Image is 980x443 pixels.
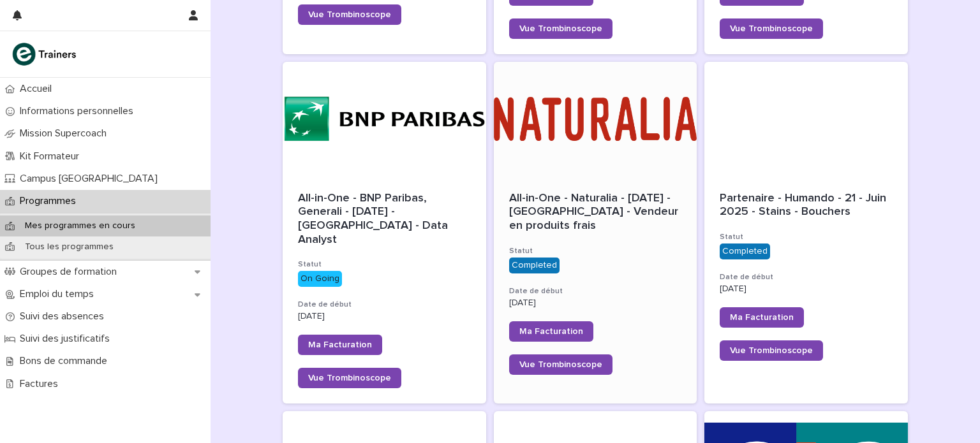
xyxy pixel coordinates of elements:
[720,284,893,294] p: [DATE]
[509,18,612,39] a: Vue Trombinoscope
[298,192,451,245] span: All-in-One - BNP Paribas, Generali - [DATE] - [GEOGRAPHIC_DATA] - Data Analyst
[720,232,893,242] h3: Statut
[15,266,127,278] p: Groupes de formation
[720,307,804,328] a: Ma Facturation
[730,313,794,322] span: Ma Facturation
[509,354,612,375] a: Vue Trombinoscope
[720,340,823,361] a: Vue Trombinoscope
[519,360,602,369] span: Vue Trombinoscope
[15,310,114,323] p: Suivi des absences
[298,271,342,287] div: On Going
[720,243,770,259] div: Completed
[509,258,560,273] div: Completed
[298,335,382,355] a: Ma Facturation
[15,173,168,185] p: Campus [GEOGRAPHIC_DATA]
[15,127,117,140] p: Mission Supercoach
[283,62,486,403] a: All-in-One - BNP Paribas, Generali - [DATE] - [GEOGRAPHIC_DATA] - Data AnalystStatutOn GoingDate ...
[15,150,89,163] p: Kit Formateur
[15,242,124,252] p: Tous les programmes
[730,346,813,355] span: Vue Trombinoscope
[519,24,602,33] span: Vue Trombinoscope
[494,62,697,403] a: All-in-One - Naturalia - [DATE] - [GEOGRAPHIC_DATA] - Vendeur en produits fraisStatutCompletedDat...
[509,192,681,231] span: All-in-One - Naturalia - [DATE] - [GEOGRAPHIC_DATA] - Vendeur en produits frais
[298,259,471,270] h3: Statut
[509,246,682,256] h3: Statut
[308,10,391,19] span: Vue Trombinoscope
[509,298,682,309] p: [DATE]
[730,24,813,33] span: Vue Trombinoscope
[15,333,120,345] p: Suivi des justificatifs
[15,195,86,207] p: Programmes
[308,374,391,382] span: Vue Trombinoscope
[15,105,144,117] p: Informations personnelles
[15,355,117,367] p: Bons de commande
[720,18,823,39] a: Vue Trombinoscope
[15,378,68,390] p: Factures
[720,272,893,282] h3: Date de début
[298,368,401,388] a: Vue Trombinoscope
[298,311,471,322] p: [DATE]
[298,4,401,25] a: Vue Trombinoscope
[15,221,145,231] p: Mes programmes en cours
[704,62,908,403] a: Partenaire - Humando - 21 - Juin 2025 - Stains - BouchersStatutCompletedDate de début[DATE]Ma Fac...
[509,321,593,342] a: Ma Facturation
[720,192,889,218] span: Partenaire - Humando - 21 - Juin 2025 - Stains - Bouchers
[519,327,583,336] span: Ma Facturation
[15,288,104,300] p: Emploi du temps
[509,286,682,296] h3: Date de début
[10,41,80,67] img: K0CqGN7SDeD6s4JG8KQk
[15,83,62,95] p: Accueil
[308,340,372,349] span: Ma Facturation
[298,300,471,310] h3: Date de début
